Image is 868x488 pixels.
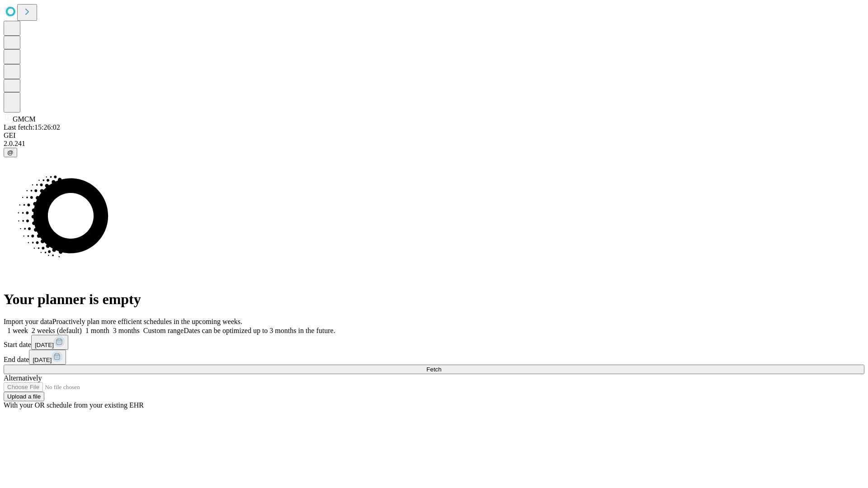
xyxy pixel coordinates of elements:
[4,374,42,382] span: Alternatively
[4,335,864,350] div: Start date
[29,350,66,365] button: [DATE]
[31,335,68,350] button: [DATE]
[426,366,441,373] span: Fetch
[35,342,54,348] span: [DATE]
[4,365,864,374] button: Fetch
[7,327,28,334] span: 1 week
[184,327,335,334] span: Dates can be optimized up to 3 months in the future.
[13,115,36,123] span: GMCM
[4,318,52,325] span: Import your data
[4,291,864,308] h1: Your planner is empty
[143,327,184,334] span: Custom range
[4,123,60,131] span: Last fetch: 15:26:02
[113,327,140,334] span: 3 months
[4,148,17,157] button: @
[85,327,109,334] span: 1 month
[4,350,864,365] div: End date
[4,131,864,140] div: GEI
[4,392,44,401] button: Upload a file
[7,149,14,156] span: @
[32,327,82,334] span: 2 weeks (default)
[4,140,864,148] div: 2.0.241
[4,401,144,409] span: With your OR schedule from your existing EHR
[52,318,242,325] span: Proactively plan more efficient schedules in the upcoming weeks.
[33,357,52,363] span: [DATE]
